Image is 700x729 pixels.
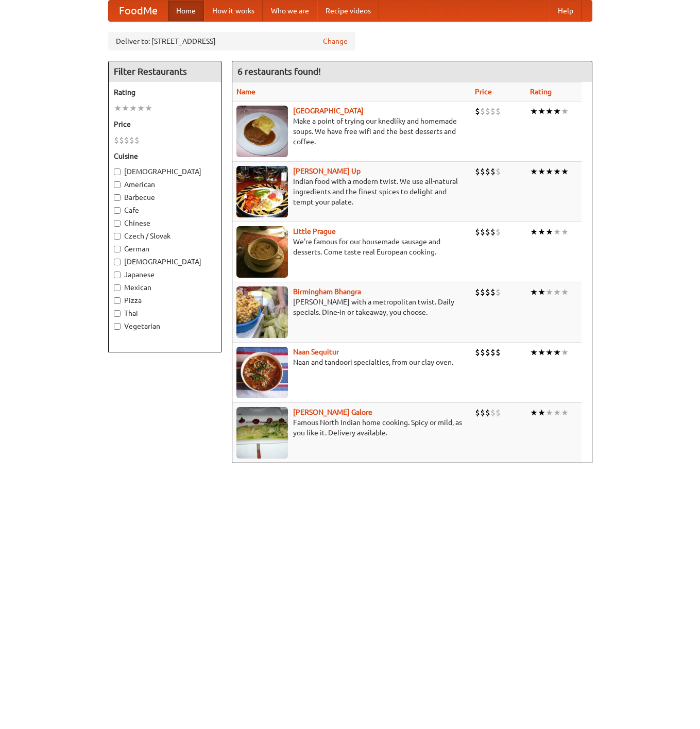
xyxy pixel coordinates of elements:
li: ★ [561,106,569,117]
p: [PERSON_NAME] with a metropolitan twist. Daily specials. Dine-in or takeaway, you choose. [236,297,467,317]
h5: Price [114,119,216,129]
a: Home [168,1,204,21]
li: ★ [530,226,538,238]
li: $ [490,226,496,238]
li: $ [485,286,490,298]
a: [GEOGRAPHIC_DATA] [293,107,364,115]
li: ★ [538,407,545,418]
li: ★ [530,347,538,358]
li: ★ [553,407,561,418]
label: [DEMOGRAPHIC_DATA] [114,166,216,177]
li: $ [480,226,485,238]
li: $ [496,106,501,117]
li: $ [496,166,501,177]
li: ★ [545,226,553,238]
li: $ [496,347,501,358]
li: ★ [553,106,561,117]
li: $ [129,134,134,146]
li: ★ [137,103,145,114]
label: German [114,244,216,254]
a: Name [236,88,255,96]
a: FoodMe [109,1,168,21]
li: $ [490,347,496,358]
input: Thai [114,310,121,317]
li: $ [490,407,496,418]
label: Mexican [114,282,216,293]
img: currygalore.jpg [236,407,288,459]
li: ★ [545,286,553,298]
p: Famous North Indian home cooking. Spicy or mild, as you like it. Delivery available. [236,417,467,438]
li: ★ [553,347,561,358]
li: $ [485,407,490,418]
li: $ [480,347,485,358]
li: ★ [538,166,545,177]
li: $ [490,166,496,177]
label: American [114,179,216,190]
li: ★ [545,166,553,177]
li: $ [490,106,496,117]
label: Pizza [114,295,216,306]
a: Who we are [263,1,317,21]
li: ★ [538,347,545,358]
label: Barbecue [114,192,216,202]
label: Japanese [114,269,216,280]
li: ★ [114,103,122,114]
li: $ [475,347,480,358]
li: $ [480,407,485,418]
li: $ [485,347,490,358]
label: Cafe [114,205,216,215]
h5: Cuisine [114,151,216,161]
input: Vegetarian [114,323,121,330]
li: ★ [545,347,553,358]
ng-pluralize: 6 restaurants found! [237,66,321,76]
input: Mexican [114,284,121,291]
img: curryup.jpg [236,166,288,217]
input: German [114,246,121,252]
img: bhangra.jpg [236,286,288,338]
p: Indian food with a modern twist. We use all-natural ingredients and the finest spices to delight ... [236,176,467,207]
p: Make a point of trying our knedlíky and homemade soups. We have free wifi and the best desserts a... [236,116,467,147]
li: $ [134,134,140,146]
label: Vegetarian [114,321,216,331]
div: Deliver to: [STREET_ADDRESS] [108,32,355,50]
a: How it works [204,1,263,21]
label: Chinese [114,218,216,228]
p: Naan and tandoori specialties, from our clay oven. [236,357,467,367]
a: Rating [530,88,552,96]
label: Czech / Slovak [114,231,216,241]
li: ★ [561,347,569,358]
a: [PERSON_NAME] Galore [293,408,372,416]
li: $ [485,106,490,117]
li: ★ [122,103,129,114]
li: $ [496,226,501,238]
li: $ [485,166,490,177]
li: $ [114,134,119,146]
li: ★ [530,106,538,117]
input: Czech / Slovak [114,233,121,240]
li: $ [480,106,485,117]
a: Change [323,36,348,46]
a: Birmingham Bhangra [293,287,361,296]
b: Little Prague [293,227,336,235]
li: ★ [538,286,545,298]
li: $ [475,286,480,298]
li: ★ [561,226,569,238]
a: Price [475,88,492,96]
li: $ [475,226,480,238]
li: $ [485,226,490,238]
img: czechpoint.jpg [236,106,288,157]
a: [PERSON_NAME] Up [293,167,361,175]
b: Naan Sequitur [293,348,339,356]
h5: Rating [114,87,216,97]
li: $ [490,286,496,298]
p: We're famous for our housemade sausage and desserts. Come taste real European cooking. [236,236,467,257]
li: ★ [561,166,569,177]
h4: Filter Restaurants [109,61,221,82]
label: [DEMOGRAPHIC_DATA] [114,257,216,267]
img: littleprague.jpg [236,226,288,278]
input: American [114,181,121,188]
